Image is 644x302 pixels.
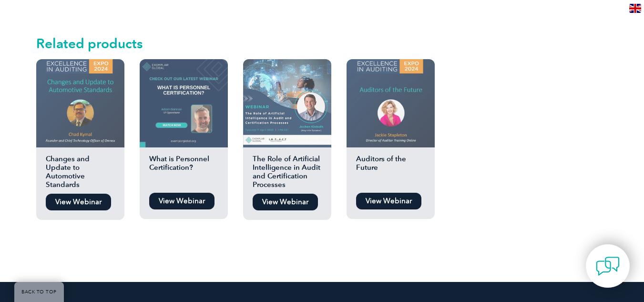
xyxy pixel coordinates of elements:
[243,59,331,189] a: The Role of Artificial Intelligence in Audit and Certification Processes
[149,193,215,209] a: View Webinar
[46,194,111,210] a: View Webinar
[243,59,331,147] img: INTACT
[347,155,435,188] h2: Auditors of the Future
[36,155,124,189] h2: Changes and Update to Automotive Standards
[14,282,64,302] a: BACK TO TOP
[356,193,421,209] a: View Webinar
[347,59,435,188] a: Auditors of the Future
[596,254,620,278] img: contact-chat.png
[36,36,437,51] h2: Related products
[253,194,318,210] a: View Webinar
[36,59,124,189] a: Changes and Update to Automotive Standards
[140,155,228,188] h2: What is Personnel Certification?
[140,59,228,147] img: What is Personnel Certification?
[243,155,331,189] h2: The Role of Artificial Intelligence in Audit and Certification Processes
[140,59,228,188] a: What is Personnel Certification?
[36,59,124,147] img: automotive standards
[629,4,641,13] img: en
[347,59,435,147] img: auditors of the future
